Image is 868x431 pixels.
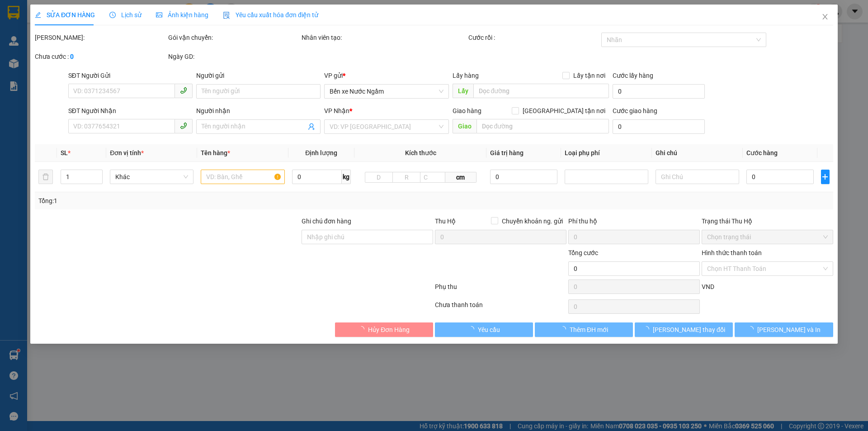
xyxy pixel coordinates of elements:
span: Giao [453,119,476,133]
span: Tên hàng [201,149,231,156]
span: Lịch sử [109,11,142,19]
div: Tổng: 1 [38,196,335,206]
div: Trạng thái Thu Hộ [702,216,833,226]
label: Ghi chú đơn hàng [302,218,351,225]
button: [PERSON_NAME] và In [735,322,833,337]
th: Ghi chú [652,144,743,162]
span: user-add [308,123,316,130]
input: Ghi Chú [656,170,739,184]
input: C [420,172,445,183]
input: VD: Bàn, Ghế [201,170,285,184]
span: Chuyển khoản ng. gửi [498,216,566,226]
div: Nhân viên tạo: [302,33,467,43]
span: VP Nhận [325,107,350,114]
input: D [365,172,393,183]
span: [PERSON_NAME] và In [757,325,821,335]
div: Phí thu hộ [568,216,700,230]
div: Ngày GD: [168,52,300,62]
span: picture [156,12,162,18]
span: loading [747,326,757,332]
span: loading [643,326,653,332]
span: phone [180,122,187,129]
span: Thêm ĐH mới [570,325,608,335]
span: [PERSON_NAME] thay đổi [653,325,725,335]
span: Yêu cầu xuất hóa đơn điện tử [223,11,318,19]
span: loading [468,326,478,332]
button: [PERSON_NAME] thay đổi [635,322,733,337]
span: Đơn vị tính [110,149,144,156]
button: Yêu cầu [435,322,533,337]
span: Chọn trạng thái [707,230,828,244]
input: Cước giao hàng [613,119,705,134]
button: plus [821,170,830,184]
span: clock-circle [109,12,116,18]
th: Loại phụ phí [561,144,652,162]
img: icon [223,12,230,19]
input: Cước lấy hàng [613,84,705,99]
span: phone [180,87,187,94]
div: SĐT Người Nhận [68,106,193,116]
span: Kích thước [405,149,436,156]
div: [PERSON_NAME]: [35,33,166,43]
div: Người nhận [196,106,321,116]
span: Lấy tận nơi [570,71,609,81]
span: Định lượng [305,149,337,156]
div: Cước rồi : [468,33,600,43]
span: SỬA ĐƠN HÀNG [35,11,95,19]
span: Bến xe Nước Ngầm [330,85,443,98]
div: Chưa cước : [35,52,166,62]
span: Yêu cầu [478,325,500,335]
input: Dọc đường [476,119,609,133]
span: Giá trị hàng [491,149,524,156]
input: Dọc đường [473,84,609,98]
span: Giao hàng [453,107,481,114]
button: Hủy Đơn Hàng [335,322,433,337]
span: close [821,13,829,20]
div: Người gửi [196,71,321,81]
b: 0 [70,53,74,60]
span: kg [342,170,351,184]
input: Ghi chú đơn hàng [302,230,433,244]
label: Cước lấy hàng [613,72,653,79]
span: VND [702,283,714,290]
span: loading [358,326,368,332]
button: delete [38,170,53,184]
span: Thu Hộ [435,218,456,225]
button: Close [812,5,838,30]
label: Cước giao hàng [613,107,657,114]
label: Hình thức thanh toán [702,249,762,256]
span: Khác [116,170,189,184]
div: Phụ thu [434,282,567,298]
span: edit [35,12,41,18]
span: Cước hàng [747,149,778,156]
span: loading [560,326,570,332]
span: Lấy hàng [453,72,479,79]
span: Ảnh kiện hàng [156,11,208,19]
span: cm [445,172,476,183]
div: Gói vận chuyển: [168,33,300,43]
div: SĐT Người Gửi [68,71,193,81]
input: R [392,172,420,183]
span: Hủy Đơn Hàng [368,325,410,335]
span: SL [61,149,68,156]
span: plus [821,173,829,180]
div: VP gửi [325,71,449,81]
button: Thêm ĐH mới [535,322,633,337]
span: Lấy [453,84,473,98]
span: Tổng cước [568,249,598,256]
div: Chưa thanh toán [434,300,567,316]
span: [GEOGRAPHIC_DATA] tận nơi [519,106,609,116]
